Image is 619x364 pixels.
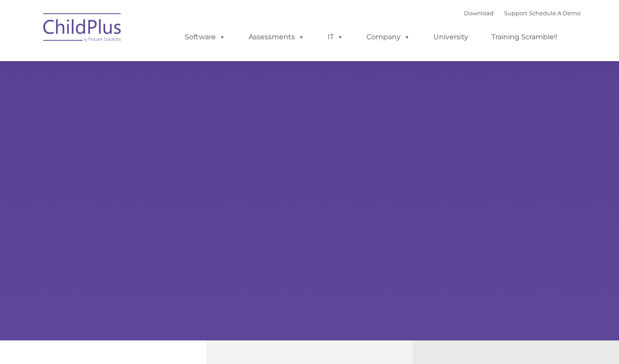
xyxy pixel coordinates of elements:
[319,28,352,46] a: IT
[240,28,313,46] a: Assessments
[464,10,581,17] font: |
[529,10,581,17] a: Schedule A Demo
[464,10,494,17] a: Download
[358,28,419,46] a: Company
[176,28,234,46] a: Software
[39,7,126,51] img: ChildPlus by Procare Solutions
[425,28,477,46] a: University
[483,28,566,46] a: Training Scramble!!
[504,10,527,17] a: Support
